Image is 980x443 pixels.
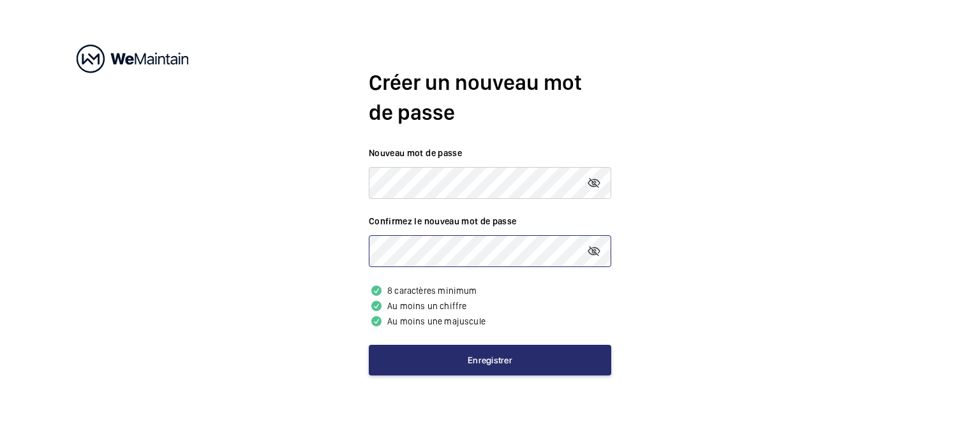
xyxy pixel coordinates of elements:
[369,345,611,375] button: Enregistrer
[369,68,611,127] h2: Créer un nouveau mot de passe
[369,298,611,314] p: Au moins un chiffre
[369,283,611,298] p: 8 caractères minimum
[369,147,611,159] label: Nouveau mot de passe
[369,215,611,228] label: Confirmez le nouveau mot de passe
[369,314,611,329] p: Au moins une majuscule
